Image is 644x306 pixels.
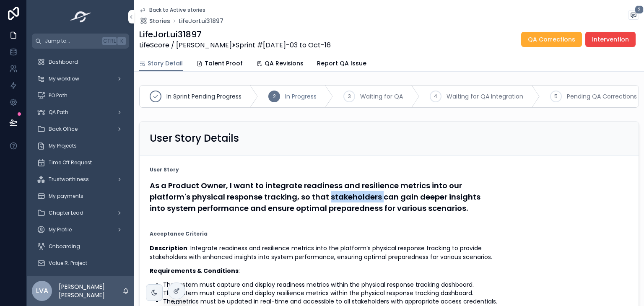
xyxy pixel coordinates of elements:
a: Onboarding [32,239,129,254]
span: Talent Proof [205,59,243,67]
h1: LifeJorLui31897 [139,29,331,40]
span: QA Path [49,109,68,116]
span: 5 [554,93,558,100]
a: My Projects [32,138,129,153]
button: Intervention [585,32,636,47]
a: Dashboard [32,54,129,70]
span: Back Office [49,126,78,132]
a: My Profile [32,222,129,237]
span: Trustworthiness [49,176,89,183]
span: My payments [49,193,83,200]
span: LVA [36,286,48,296]
p: [PERSON_NAME] [PERSON_NAME] [59,283,122,299]
span: Back to Active stories [149,7,205,13]
span: Onboarding [49,243,80,250]
img: App logo [68,10,94,23]
span: 2 [273,93,276,100]
p: : Integrate readiness and resilience metrics into the platform’s physical response tracking to pr... [150,244,628,262]
p: : [150,267,628,275]
a: Chapter Lead [32,205,129,220]
div: scrollable content [27,49,134,276]
strong: Requirements & Conditions [150,267,239,275]
strong: > [232,40,236,50]
span: PO Path [49,92,68,99]
li: The system must capture and display resilience metrics within the physical response tracking dash... [163,289,628,297]
span: 4 [434,93,437,100]
a: Back Office [32,122,129,137]
span: Waiting for QA Integration [447,92,523,101]
a: Talent Proof [196,56,243,73]
span: My Projects [49,143,77,149]
a: Stories [139,17,170,25]
h2: User Story Details [150,132,239,145]
a: Report QA Issue [317,56,366,73]
span: Value R. Project [49,260,87,267]
span: Report QA Issue [317,59,366,67]
a: Back to Active stories [139,7,205,13]
a: My workflow [32,71,129,86]
strong: Acceptance Criteria [150,231,208,237]
span: Intervention [592,35,629,44]
span: In Progress [285,92,317,101]
span: Chapter Lead [49,210,83,216]
span: Jump to... [45,38,99,44]
span: QA Revisions [265,59,304,67]
a: Trustworthiness [32,172,129,187]
li: The system must capture and display readiness metrics within the physical response tracking dashb... [163,280,628,289]
span: LifeScore / [PERSON_NAME] Sprint #[DATE]-03 to Oct-16 [139,40,331,50]
a: QA Path [32,105,129,120]
a: QA Revisions [256,56,304,73]
span: Stories [149,17,170,25]
strong: User Story [150,166,179,173]
li: The metrics must be updated in real-time and accessible to all stakeholders with appropriate acce... [163,297,628,306]
span: My Profile [49,226,72,233]
span: In Sprint Pending Progress [166,92,241,101]
h4: As a Product Owner, I want to integrate readiness and resilience metrics into our platform's phys... [150,180,628,214]
strong: Description [150,244,187,252]
a: My payments [32,189,129,204]
span: K [118,38,125,44]
a: PO Path [32,88,129,103]
button: 2 [628,10,639,21]
span: 2 [635,5,644,14]
a: Value R. Project [32,256,129,271]
span: 3 [348,93,351,100]
a: LifeJorLui31897 [179,17,223,25]
button: QA Corrections [521,32,582,47]
span: Ctrl [102,37,117,45]
span: QA Corrections [528,35,575,44]
a: Time Off Request [32,155,129,170]
button: Jump to...CtrlK [32,34,129,49]
span: Pending QA Corrections [567,92,637,101]
span: Waiting for QA [360,92,403,101]
span: Dashboard [49,59,78,65]
span: My workflow [49,75,79,82]
a: Story Detail [139,56,183,72]
span: Time Off Request [49,159,92,166]
span: Story Detail [148,59,183,67]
